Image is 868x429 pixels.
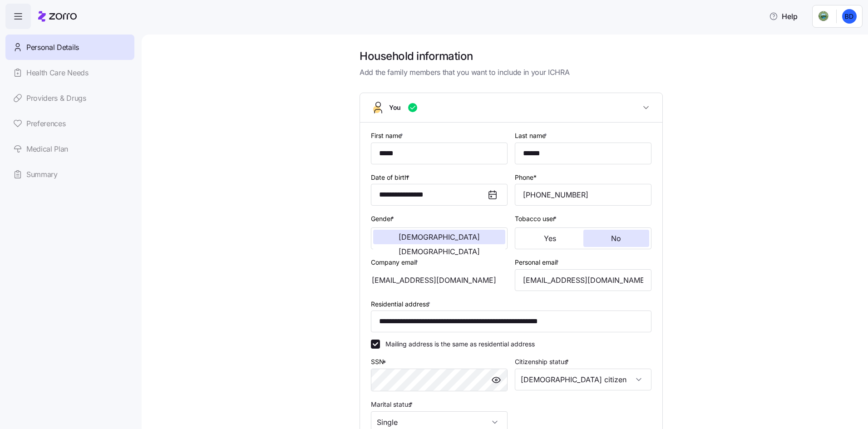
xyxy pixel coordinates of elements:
input: Phone [515,184,651,206]
span: [DEMOGRAPHIC_DATA] [399,248,480,255]
label: Phone* [515,173,537,182]
input: Email [515,269,651,291]
span: No [611,235,621,242]
label: Gender [371,214,396,224]
button: Help [762,7,805,25]
label: Last name [515,131,549,141]
label: SSN [371,357,388,367]
a: Personal Details [5,35,134,60]
label: Date of birth [371,173,411,182]
img: 4c72ba6494e86157f5bd4df0fae3b468 [842,9,857,24]
span: [DEMOGRAPHIC_DATA] [399,233,480,241]
span: Personal Details [26,42,79,53]
label: Marital status [371,399,414,409]
label: Mailing address is the same as residential address [380,340,535,349]
label: Tobacco user [515,214,558,224]
label: Personal email [515,257,561,267]
label: Residential address [371,299,432,309]
label: Citizenship status [515,357,571,367]
span: Add the family members that you want to include in your ICHRA [360,67,663,78]
h1: Household information [360,49,663,63]
label: First name [371,131,405,141]
label: Company email [371,257,420,267]
button: You [360,93,662,123]
span: You [389,103,401,112]
img: Employer logo [818,11,829,22]
span: Yes [544,235,556,242]
span: Help [769,11,798,22]
input: Select citizenship status [515,369,651,390]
